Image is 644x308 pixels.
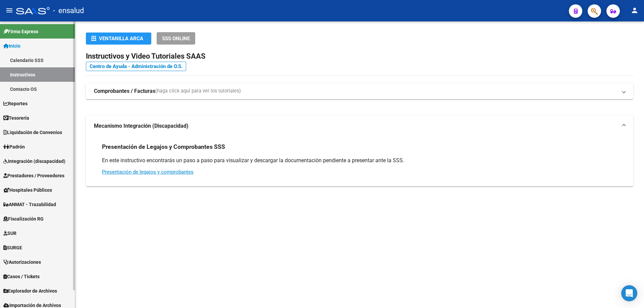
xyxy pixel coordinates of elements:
span: Hospitales Públicos [3,186,52,194]
span: Casos / Tickets [3,273,40,280]
span: Fiscalización RG [3,215,44,223]
div: Ventanilla ARCA [91,33,146,45]
span: (haga click aquí para ver los tutoriales) [155,87,241,95]
span: Explorador de Archivos [3,287,57,295]
strong: Comprobantes / Facturas [94,87,155,95]
button: Ventanilla ARCA [86,33,151,45]
span: Firma Express [3,28,38,35]
h2: Instructivos y Video Tutoriales SAAS [86,50,633,63]
span: SSS ONLINE [162,36,190,42]
p: En este instructivo encontrarás un paso a paso para visualizar y descargar la documentación pendi... [102,157,617,164]
span: SURGE [3,244,22,251]
mat-icon: person [631,6,639,14]
span: - ensalud [53,3,84,18]
a: Presentación de legajos y comprobantes [102,169,194,175]
span: Inicio [3,42,20,50]
mat-icon: menu [5,6,13,14]
div: Open Intercom Messenger [621,285,637,301]
button: SSS ONLINE [157,32,195,45]
span: Tesorería [3,114,29,122]
span: Reportes [3,100,28,107]
a: Centro de Ayuda - Administración de O.S. [86,62,186,71]
span: Prestadores / Proveedores [3,172,64,179]
mat-expansion-panel-header: Comprobantes / Facturas(haga click aquí para ver los tutoriales) [86,83,633,99]
strong: Mecanismo Integración (Discapacidad) [94,122,189,130]
span: Padrón [3,143,25,150]
span: SUR [3,230,16,237]
span: Autorizaciones [3,258,41,266]
span: Integración (discapacidad) [3,158,65,165]
mat-expansion-panel-header: Mecanismo Integración (Discapacidad) [86,115,633,137]
div: Mecanismo Integración (Discapacidad) [86,137,633,186]
span: Liquidación de Convenios [3,129,62,136]
h3: Presentación de Legajos y Comprobantes SSS [102,142,225,151]
span: ANMAT - Trazabilidad [3,201,56,208]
